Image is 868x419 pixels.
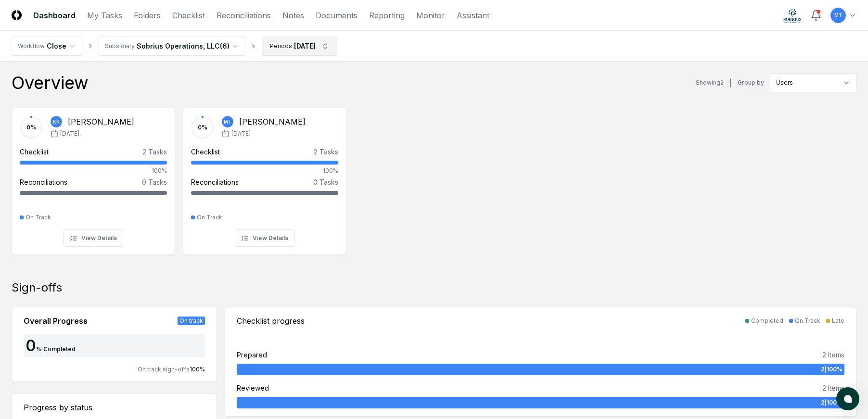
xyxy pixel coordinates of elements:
a: Checklist [172,10,205,21]
div: Checklist progress [237,315,305,327]
a: Notes [282,10,304,21]
div: 2 Items [822,383,844,393]
a: 0%KK[PERSON_NAME][DATE]Checklist2 Tasks100%Reconciliations0 TasksOn TrackView Details [12,100,175,255]
div: [DATE] [294,41,316,51]
a: My Tasks [87,10,122,21]
div: % Completed [36,345,76,354]
div: Prepared [237,350,267,360]
div: Periods [270,42,292,51]
button: View Details [64,229,123,247]
img: Logo [12,10,22,20]
div: Progress by status [24,402,205,413]
button: View Details [235,229,294,247]
div: [PERSON_NAME] [68,116,134,127]
div: Reviewed [237,383,269,393]
span: [DATE] [60,129,79,138]
div: 100% [191,166,338,175]
div: 0 Tasks [142,177,167,187]
div: 2 Items [822,350,844,360]
span: 100 % [190,366,205,373]
div: Sign-offs [12,280,856,295]
div: Reconciliations [20,177,67,187]
span: 2 | 100 % [821,398,842,407]
button: Periods[DATE] [262,37,337,56]
div: Subsidiary [105,42,135,51]
span: 2 | 100 % [821,365,842,374]
div: 2 Tasks [314,147,338,157]
div: Checklist [191,147,220,157]
span: On track sign-offs [138,366,190,373]
div: Showing 2 [696,78,724,87]
a: Reporting [369,10,405,21]
div: 2 Tasks [142,147,167,157]
span: MT [834,12,842,19]
div: | [729,78,732,88]
div: 0 Tasks [313,177,338,187]
a: 0%MT[PERSON_NAME][DATE]Checklist2 Tasks100%Reconciliations0 TasksOn TrackView Details [183,100,346,255]
a: Dashboard [33,10,76,21]
span: MT [224,118,232,126]
a: Assistant [457,10,489,21]
a: Monitor [416,10,445,21]
button: MT [830,7,847,24]
div: Overview [12,73,88,92]
div: Overall Progress [24,315,88,327]
span: KK [53,118,60,126]
a: Folders [134,10,161,21]
div: Reconciliations [191,177,239,187]
div: Late [832,317,844,325]
button: atlas-launcher [836,387,859,410]
div: Checklist [20,147,49,157]
img: Sobrius logo [783,8,803,23]
a: Documents [316,10,357,21]
nav: breadcrumb [12,37,337,56]
div: Workflow [18,42,45,51]
a: Reconciliations [217,10,271,21]
div: On Track [795,317,820,325]
div: 100% [20,166,167,175]
div: On Track [197,213,222,222]
div: On Track [26,213,51,222]
span: [DATE] [231,129,251,138]
div: 0 [24,338,36,354]
a: Checklist progressCompletedOn TrackLatePrepared2 Items2|100%Reviewed2 Items2|100% [225,307,856,417]
label: Group by [738,80,764,86]
div: [PERSON_NAME] [239,116,306,127]
div: On track [178,317,205,325]
div: Completed [751,317,783,325]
